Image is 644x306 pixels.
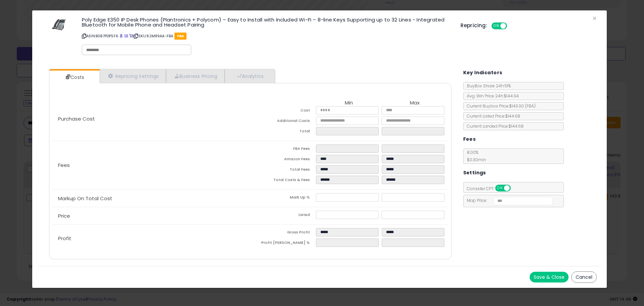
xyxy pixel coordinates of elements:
h5: Fees [463,135,476,143]
span: Current Listed Price: $144.68 [464,113,520,119]
a: Business Pricing [166,69,225,83]
h5: Settings [463,169,486,177]
td: Mark Up % [250,193,316,204]
span: ON [496,185,504,191]
span: FBA [174,33,187,40]
td: Total Fees [250,165,316,176]
td: Additional Costs [250,117,316,127]
span: Map Price: [464,198,553,203]
span: ON [492,23,500,29]
h3: Poly Edge E350 IP Desk Phones (Plantronics + Polycom) – Easy to Install with Included Wi-Fi – 8-l... [82,17,450,27]
p: Fees [53,163,250,168]
span: $143.90 [509,103,536,109]
p: ASIN: B0B7PDPSF6 | SKU: 82M89AA-FBA [82,31,450,41]
button: Cancel [571,271,597,283]
span: OFF [509,185,520,191]
span: × [592,13,597,23]
td: Gross Profit [250,228,316,238]
p: Purchase Cost [53,116,250,122]
p: Price [53,213,250,219]
span: Current Landed Price: $144.68 [464,123,524,129]
a: Repricing Settings [100,69,166,83]
a: Costs [49,71,99,84]
td: Listed [250,211,316,221]
span: $0.30 min [464,157,486,163]
span: 8.00 % [464,149,486,163]
h5: Key Indicators [463,69,502,77]
h5: Repricing: [461,23,487,28]
a: Analytics [225,69,274,83]
td: Total [250,127,316,137]
th: Min [316,100,382,106]
span: Avg. Win Price 24h: $144.94 [464,93,519,99]
a: BuyBox page [119,33,123,39]
p: Markup On Total Cost [53,196,250,201]
span: Consider CPT: [464,186,520,191]
img: 61O23O7MRuL._SL60_.jpg [50,17,70,33]
span: ( FBA ) [525,103,536,109]
td: Cost [250,106,316,117]
td: Total Costs & Fees [250,176,316,186]
a: All offer listings [124,33,128,39]
button: Save & Close [530,272,569,282]
td: Profit [PERSON_NAME] % [250,238,316,249]
span: OFF [506,23,517,29]
p: Profit [53,236,250,241]
td: Amazon Fees [250,155,316,165]
span: BuyBox Share 24h: 51% [464,83,511,89]
span: Current Buybox Price: [464,103,536,109]
th: Max [382,100,447,106]
a: Your listing only [129,33,133,39]
td: FBA Fees [250,144,316,155]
